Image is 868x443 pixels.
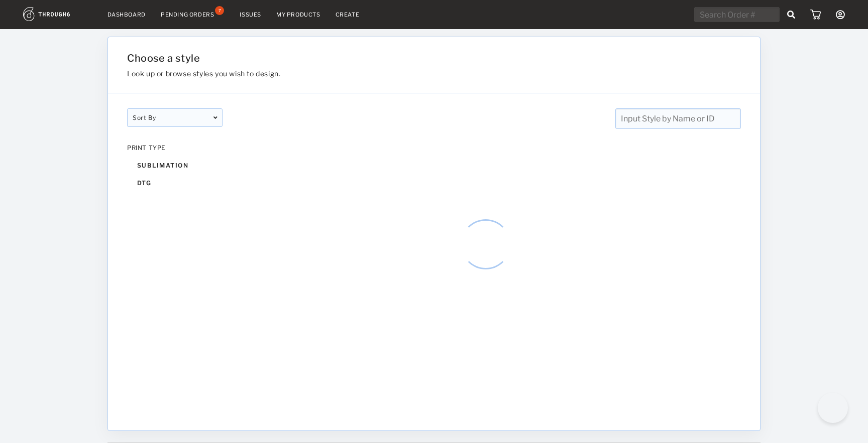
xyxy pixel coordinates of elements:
[240,11,261,18] a: Issues
[127,69,637,78] h3: Look up or browse styles you wish to design.
[127,52,637,64] h1: Choose a style
[215,6,224,15] div: 7
[336,11,360,18] a: Create
[818,393,848,423] iframe: Toggle Customer Support
[23,7,92,21] img: logo.1c10ca64.svg
[276,11,320,18] a: My Products
[127,157,223,174] div: sublimation
[694,7,780,22] input: Search Order #
[127,108,223,127] div: Sort By
[810,10,821,20] img: icon_cart.dab5cea1.svg
[127,144,223,152] div: PRINT TYPE
[161,11,214,18] div: Pending Orders
[107,11,146,18] a: Dashboard
[161,10,225,19] a: Pending Orders7
[127,174,223,192] div: dtg
[615,108,741,129] input: Input Style by Name or ID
